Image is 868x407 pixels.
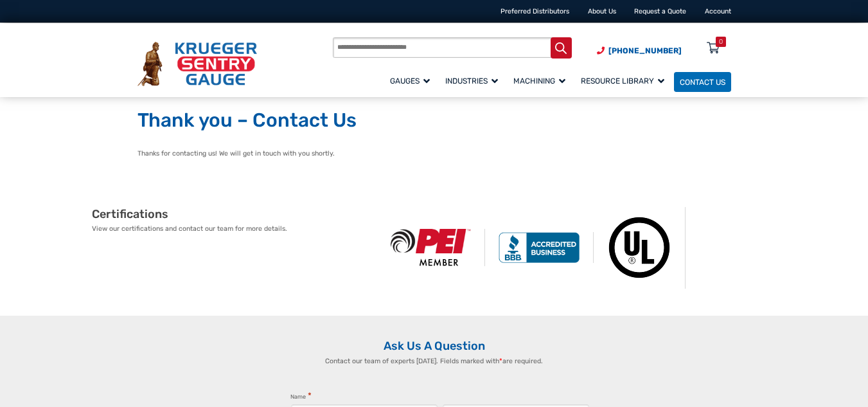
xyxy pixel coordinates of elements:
[137,42,257,86] img: Krueger Sentry Gauge
[485,232,594,263] img: BBB
[92,224,377,234] p: View our certifications and contact our team for more details.
[439,70,508,93] a: Industries
[513,77,565,86] span: Machining
[377,229,486,266] img: PEI Member
[597,45,682,57] a: Phone Number (920) 434-8860
[278,356,591,366] p: Contact our team of experts [DATE]. Fields marked with are required.
[680,77,725,86] span: Contact Us
[137,149,731,159] p: Thanks for contacting us! We will get in touch with you shortly.
[588,7,616,15] a: About Us
[137,339,731,354] h2: Ask Us A Question
[674,72,731,92] a: Contact Us
[634,7,686,15] a: Request a Quote
[508,70,575,93] a: Machining
[594,207,686,289] img: Underwriters Laboratories
[719,37,723,47] div: 0
[137,109,731,133] h1: Thank you – Contact Us
[290,391,312,402] legend: Name
[384,70,439,93] a: Gauges
[705,7,731,15] a: Account
[390,77,430,86] span: Gauges
[608,46,682,55] span: [PHONE_NUMBER]
[575,70,674,93] a: Resource Library
[500,7,569,15] a: Preferred Distributors
[445,77,498,86] span: Industries
[581,77,664,86] span: Resource Library
[92,207,377,222] h2: Certifications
